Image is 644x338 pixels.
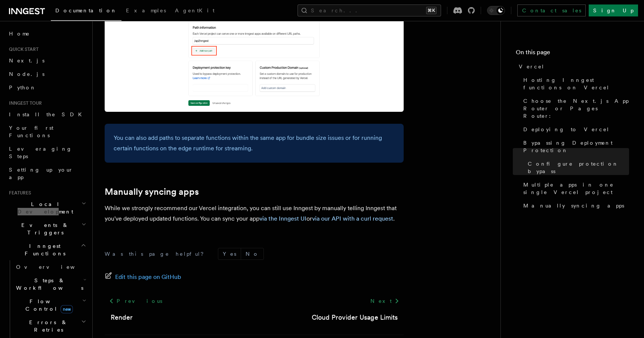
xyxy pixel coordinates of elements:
span: Errors & Retries [13,319,81,334]
span: Flow Control [13,298,82,313]
a: AgentKit [170,2,219,20]
h4: On this page [516,48,629,60]
div: You can also add paths to separate functions within the same app for bundle size issues or for ru... [105,124,404,163]
a: Cloud Provider Usage Limits [312,312,398,323]
a: Python [6,81,88,94]
span: Inngest Functions [6,242,81,257]
span: Overview [16,264,93,270]
span: Multiple apps in one single Vercel project [523,181,629,196]
a: Sign Up [589,4,638,16]
span: Quick start [6,46,38,52]
a: Install the SDK [6,108,88,121]
span: Configure protection bypass [528,160,629,175]
span: Install the SDK [9,111,86,117]
a: Overview [13,260,88,274]
span: Examples [126,7,166,13]
span: Choose the Next.js App Router or Pages Router: [523,97,629,120]
a: Contact sales [517,4,586,16]
span: Manually syncing apps [523,202,624,209]
span: Your first Functions [9,125,53,138]
a: Edit this page on GitHub [105,272,181,282]
button: Local Development [6,197,88,218]
span: Next.js [9,58,44,64]
button: Search...⌘K [298,4,441,16]
button: Yes [218,248,241,259]
a: Next.js [6,54,88,67]
a: Render [111,312,133,323]
a: Vercel [516,60,629,73]
a: Bypassing Deployment Protection [520,136,629,157]
a: Previous [105,294,166,308]
p: Was this page helpful? [105,250,209,258]
a: via the Inngest UI [259,215,306,222]
a: Home [6,27,88,40]
span: Local Development [6,200,81,215]
button: Toggle dark mode [487,6,505,15]
a: Hosting Inngest functions on Vercel [520,73,629,94]
span: Documentation [55,7,117,13]
a: Documentation [51,2,121,21]
span: Home [9,30,30,37]
span: new [61,305,73,313]
span: Deploying to Vercel [523,126,610,133]
span: Setting up your app [9,167,73,180]
a: Examples [121,2,170,20]
span: Edit this page on GitHub [115,272,181,282]
span: Vercel [519,63,545,70]
button: No [241,248,264,259]
a: Multiple apps in one single Vercel project [520,178,629,199]
a: Choose the Next.js App Router or Pages Router: [520,94,629,123]
span: Bypassing Deployment Protection [523,139,629,154]
button: Flow Controlnew [13,295,88,316]
a: Leveraging Steps [6,142,88,163]
a: Next [366,294,404,308]
a: Manually syncing apps [520,199,629,212]
span: Python [9,84,36,90]
a: Manually syncing apps [105,187,199,197]
button: Inngest Functions [6,239,88,260]
p: While we strongly recommend our Vercel integration, you can still use Inngest by manually telling... [105,203,404,224]
a: Configure protection bypass [525,157,629,178]
button: Errors & Retries [13,316,88,337]
button: Events & Triggers [6,218,88,239]
a: Node.js [6,67,88,81]
span: Leveraging Steps [9,146,72,159]
span: Features [6,190,31,196]
a: via our API with a curl request [312,215,393,222]
kbd: ⌘K [426,7,437,14]
span: Node.js [9,71,44,77]
button: Steps & Workflows [13,274,88,295]
a: Your first Functions [6,121,88,142]
span: AgentKit [175,7,215,13]
span: Events & Triggers [6,221,81,236]
span: Hosting Inngest functions on Vercel [523,76,629,91]
a: Setting up your app [6,163,88,184]
span: Inngest tour [6,100,42,106]
a: Deploying to Vercel [520,123,629,136]
span: Steps & Workflows [13,277,83,292]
